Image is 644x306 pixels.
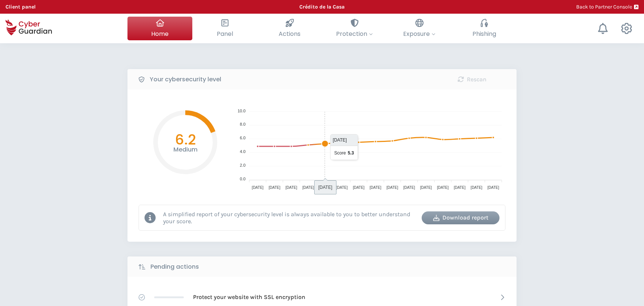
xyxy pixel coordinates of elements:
div: Download report [427,213,494,222]
tspan: [DATE] [269,186,280,190]
p: Protect your website with SSL encryption [193,293,305,301]
button: Download report [422,211,499,224]
tspan: [DATE] [302,186,314,190]
div: Rescan [439,75,505,84]
span: Panel [217,29,233,38]
tspan: [DATE] [471,186,482,190]
tspan: [DATE] [319,186,331,190]
span: Exposure [403,29,435,38]
tspan: 4.0 [240,149,245,154]
tspan: 10.0 [238,109,245,113]
button: Exposure [387,17,452,40]
tspan: [DATE] [488,186,499,190]
tspan: [DATE] [285,186,297,190]
button: Protection [322,17,387,40]
tspan: 6.0 [240,136,245,140]
tspan: 8.0 [240,122,245,126]
button: Phishing [452,17,517,40]
tspan: [DATE] [252,186,264,190]
span: Home [151,29,169,38]
span: Actions [279,29,301,38]
b: Pending actions [150,262,199,271]
tspan: [DATE] [353,186,365,190]
tspan: [DATE] [454,186,466,190]
tspan: 0.0 [240,177,245,181]
span: Protection [336,29,373,38]
tspan: [DATE] [336,186,348,190]
button: Actions [257,17,322,40]
button: Panel [192,17,257,40]
button: Home [127,17,192,40]
b: Crédito de la Casa [299,4,345,10]
b: Client panel [6,4,36,10]
tspan: 2.0 [240,163,245,167]
a: Back to Partner Console [576,3,638,11]
p: A simplified report of your cybersecurity level is always available to you to better understand y... [163,211,416,225]
tspan: [DATE] [386,186,398,190]
tspan: [DATE] [420,186,432,190]
tspan: [DATE] [437,186,449,190]
tspan: [DATE] [403,186,415,190]
button: Rescan [433,73,511,86]
b: Your cybersecurity level [150,75,221,84]
tspan: [DATE] [370,186,382,190]
span: Phishing [472,29,496,38]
